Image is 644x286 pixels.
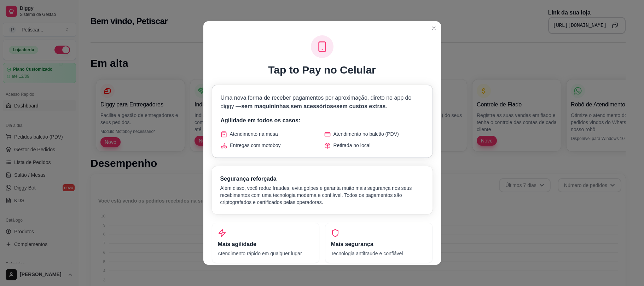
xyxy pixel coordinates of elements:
[291,103,333,109] span: sem acessórios
[230,142,281,149] span: Entregas com motoboy
[218,240,313,249] h3: Mais agilidade
[221,94,424,111] p: Uma nova forma de receber pagamentos por aproximação, direto no app do diggy — , e .
[333,130,399,138] span: Atendimento no balcão (PDV)
[268,64,376,76] h1: Tap to Pay no Celular
[220,185,424,206] p: Além disso, você reduz fraudes, evita golpes e garanta muito mais segurança nos seus recebimentos...
[428,23,440,34] button: Close
[331,240,427,249] h3: Mais segurança
[230,130,278,138] span: Atendimento na mesa
[218,250,313,257] p: Atendimento rápido em qualquer lugar
[241,103,289,109] span: sem maquininhas
[331,250,427,257] p: Tecnologia antifraude e confiável
[220,175,424,183] h3: Segurança reforçada
[333,142,371,149] span: Retirada no local
[221,116,424,125] p: Agilidade em todos os casos:
[336,103,386,109] span: sem custos extras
